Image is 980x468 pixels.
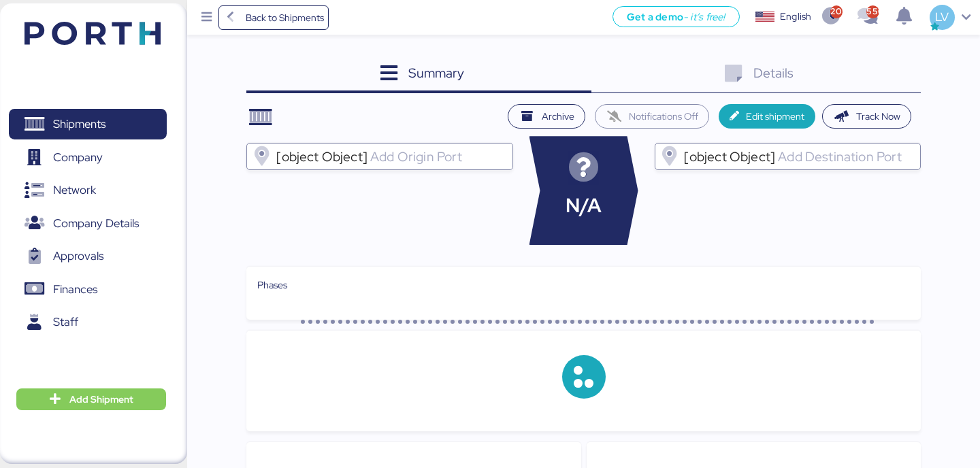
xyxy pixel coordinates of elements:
input: [object Object] [775,148,914,165]
button: Edit shipment [719,104,816,129]
span: Company [53,148,103,167]
span: Track Now [856,108,900,124]
span: [object Object] [276,150,367,163]
span: Shipments [53,114,105,134]
button: Add Shipment [16,388,166,410]
span: Edit shipment [746,108,804,124]
a: Back to Shipments [218,5,329,30]
input: [object Object] [367,148,506,165]
span: Notifications Off [629,108,698,124]
a: Company Details [9,207,167,239]
span: Add Shipment [69,391,133,407]
span: Approvals [53,246,103,266]
a: Staff [9,307,167,338]
span: Finances [53,280,97,299]
div: Phases [257,278,909,292]
span: LV [935,8,949,26]
a: Shipments [9,109,167,140]
a: Finances [9,273,167,305]
span: Archive [542,108,574,124]
span: Network [53,180,96,200]
span: [object Object] [684,150,775,163]
button: Menu [195,6,218,29]
span: Staff [53,312,78,332]
span: Summary [408,64,464,82]
a: Approvals [9,241,167,272]
span: Company Details [53,214,139,233]
button: Archive [508,104,585,129]
span: Back to Shipments [246,10,324,26]
span: Details [753,64,794,82]
a: Company [9,141,167,173]
button: Notifications Off [595,104,709,129]
span: N/A [566,191,602,220]
div: English [780,10,811,24]
a: Network [9,175,167,206]
button: Track Now [822,104,911,129]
